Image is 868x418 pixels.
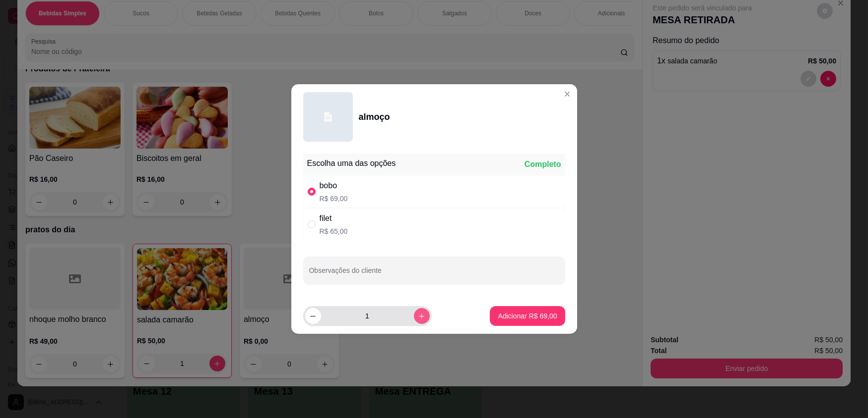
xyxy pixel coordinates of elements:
button: increase-product-quantity [414,308,430,324]
p: R$ 65,00 [320,226,348,236]
div: Escolha uma das opções [307,157,396,169]
div: filet [320,212,348,224]
button: decrease-product-quantity [305,308,321,324]
p: R$ 69,00 [320,194,348,204]
button: Close [559,86,575,102]
p: Adicionar R$ 69,00 [498,311,557,321]
div: bobo [320,180,348,192]
div: Completo [525,158,561,170]
button: Adicionar R$ 69,00 [490,306,565,326]
input: Observações do cliente [309,269,559,279]
div: almoço [359,110,390,124]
